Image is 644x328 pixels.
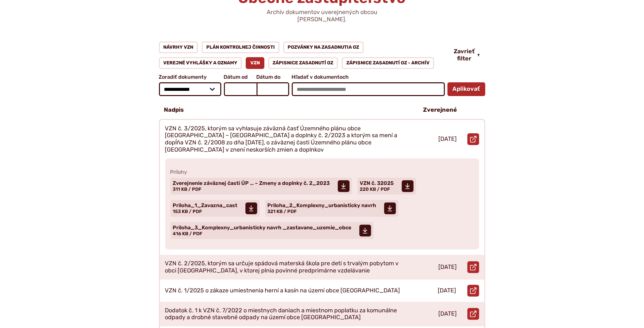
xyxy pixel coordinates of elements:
span: 153 KB / PDF [173,209,202,214]
a: Zápisnice zasadnutí OZ - ARCHÍV [342,57,434,69]
span: 311 KB / PDF [173,187,202,192]
input: Dátum od [224,82,257,96]
a: Pozvánky na zasadnutia OZ [283,41,364,53]
span: 220 KB / PDF [360,187,390,192]
a: VZN [246,57,264,69]
p: Dodatok č. 1 k VZN č. 7/2022 o miestnych daniach a miestnom poplatku za komunálne odpady a drobné... [165,307,408,321]
p: VZN č. 1/2025 o zákaze umiestnenia herní a kasín na území obce [GEOGRAPHIC_DATA] [165,287,400,294]
span: Zoradiť dokumenty [159,74,221,80]
button: Aplikovať [448,82,485,96]
span: Zverejnenie záväznej časti ÚP … – Zmeny a doplnky č. 2_2023 [173,181,330,186]
a: Návrhy VZN [159,41,198,53]
span: 416 KB / PDF [173,231,203,237]
button: Zavrieť filter [448,48,485,62]
span: Dátum od [224,74,257,80]
span: Priloha_2_Komplexny_urbanisticky navrh [268,203,376,208]
input: Hľadať v dokumentoch [292,82,445,96]
p: [DATE] [439,310,457,318]
a: Priloha_2_Komplexny_urbanisticky navrh 321 KB / PDF [265,200,399,217]
a: Priloha_3_Komplexny_urbanisticky navrh _zastavane_uzemie_obce 416 KB / PDF [170,222,374,239]
a: VZN č. 32025 220 KB / PDF [357,178,416,195]
p: [DATE] [438,287,456,294]
p: Archív dokumentov uverejnených obcou [PERSON_NAME]. [244,9,401,23]
span: Priloha_1_Zavazna_cast [173,203,238,208]
p: VZN č. 2/2025, ktorým sa určuje spádová materská škola pre deti s trvalým pobytom v obci [GEOGRAP... [165,260,408,274]
a: Priloha_1_Zavazna_cast 153 KB / PDF [170,200,260,217]
select: Zoradiť dokumenty [159,82,221,96]
span: Zavrieť filter [454,48,475,62]
p: Zverejnené [423,107,457,114]
span: 321 KB / PDF [268,209,297,214]
span: VZN č. 32025 [360,181,394,186]
span: Prílohy [170,169,474,175]
p: VZN č. 3/2025, ktorým sa vyhlasuje záväzná časť Územného plánu obce [GEOGRAPHIC_DATA] – [GEOGRAPH... [165,125,408,153]
p: [DATE] [439,136,457,143]
input: Dátum do [257,82,289,96]
span: Hľadať v dokumentoch [292,74,445,80]
span: Priloha_3_Komplexny_urbanisticky navrh _zastavane_uzemie_obce [173,225,352,230]
a: Verejné vyhlášky a oznamy [159,57,242,69]
a: Plán kontrolnej činnosti [202,41,279,53]
a: Zverejnenie záväznej časti ÚP … – Zmeny a doplnky č. 2_2023 311 KB / PDF [170,178,352,195]
a: Zápisnice zasadnutí OZ [268,57,338,69]
p: [DATE] [439,264,457,271]
span: Dátum do [257,74,289,80]
p: Nadpis [164,107,184,114]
